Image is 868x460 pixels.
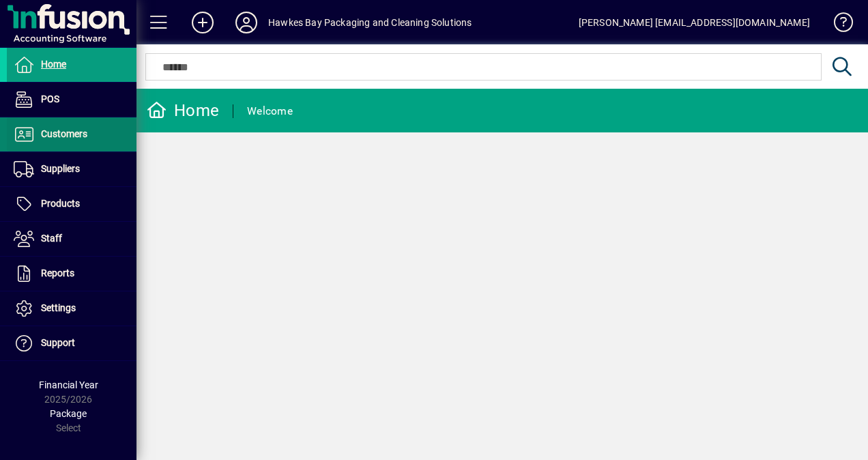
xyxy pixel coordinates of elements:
[7,291,136,326] a: Settings
[7,222,136,256] a: Staff
[7,117,136,152] a: Customers
[50,408,87,419] span: Package
[41,59,66,70] span: Home
[579,12,810,33] div: [PERSON_NAME] [EMAIL_ADDRESS][DOMAIN_NAME]
[41,233,62,244] span: Staff
[181,10,225,35] button: Add
[41,128,87,139] span: Customers
[7,152,136,186] a: Suppliers
[41,198,80,209] span: Products
[824,3,851,47] a: Knowledge Base
[7,257,136,291] a: Reports
[7,326,136,360] a: Support
[41,163,80,174] span: Suppliers
[39,379,98,390] span: Financial Year
[268,12,472,33] div: Hawkes Bay Packaging and Cleaning Solutions
[147,100,219,121] div: Home
[247,100,293,122] div: Welcome
[41,94,59,104] span: POS
[7,83,136,117] a: POS
[41,268,74,278] span: Reports
[41,337,75,348] span: Support
[41,302,76,313] span: Settings
[7,187,136,221] a: Products
[225,10,268,35] button: Profile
